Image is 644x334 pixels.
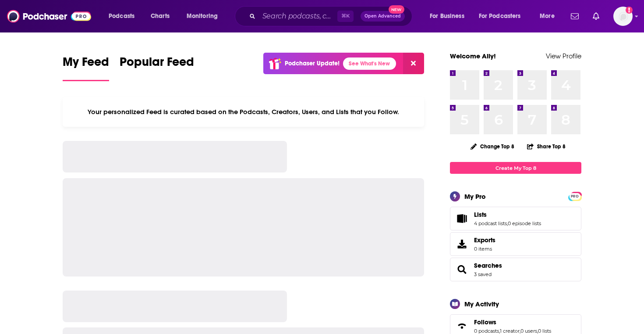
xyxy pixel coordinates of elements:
span: Logged in as amaclellan [613,7,633,26]
div: Search podcasts, credits, & more... [243,6,421,26]
span: Lists [450,207,581,230]
div: My Pro [464,192,486,201]
a: PRO [570,193,580,199]
span: Open Advanced [364,14,401,18]
img: Podchaser - Follow, Share and Rate Podcasts [7,8,91,25]
span: New [389,5,404,14]
button: open menu [424,9,475,23]
span: My Feed [63,54,109,75]
a: Searches [474,262,502,269]
div: My Activity [464,300,499,308]
a: Exports [450,232,581,256]
a: My Feed [63,54,109,81]
a: Follows [453,320,471,332]
span: , [520,328,520,334]
a: 0 users [520,328,537,334]
svg: Add a profile image [626,7,633,14]
button: open menu [473,9,534,23]
button: open menu [180,9,229,23]
span: Lists [474,211,487,219]
input: Search podcasts, credits, & more... [259,9,337,23]
span: For Business [430,10,464,22]
a: Popular Feed [120,54,194,81]
span: Podcasts [109,10,134,22]
span: Follows [474,318,496,326]
span: Exports [453,238,471,250]
span: More [540,10,555,22]
span: Searches [450,258,581,281]
span: Popular Feed [120,54,194,75]
a: 0 podcasts [474,328,499,334]
span: For Podcasters [479,10,521,22]
a: View Profile [546,52,581,60]
a: Welcome Ally! [450,52,496,60]
span: Exports [474,236,495,244]
div: Your personalized Feed is curated based on the Podcasts, Creators, Users, and Lists that you Follow. [63,97,424,127]
span: , [537,328,538,334]
button: Change Top 8 [465,141,520,152]
a: Lists [474,211,541,219]
button: Open AdvancedNew [361,11,405,22]
button: open menu [103,9,146,23]
a: 0 lists [538,328,551,334]
a: See What's New [343,57,396,70]
button: Share Top 8 [527,138,566,155]
a: Follows [474,318,551,326]
a: 4 podcast lists [474,220,507,226]
button: Show profile menu [613,7,633,26]
span: , [507,220,508,226]
p: Podchaser Update! [285,60,340,67]
span: 0 items [474,246,495,252]
img: User Profile [613,7,633,26]
a: Charts [145,9,175,23]
button: open menu [534,9,566,23]
span: ⌘ K [337,11,354,22]
a: 0 episode lists [508,220,541,226]
span: Charts [151,10,170,22]
a: Create My Top 8 [450,162,581,174]
a: Lists [453,212,471,225]
a: 3 saved [474,271,492,277]
span: , [499,328,500,334]
a: Searches [453,263,471,276]
a: Show notifications dropdown [589,9,603,24]
a: 1 creator [500,328,520,334]
span: Monitoring [187,10,218,22]
a: Show notifications dropdown [567,9,582,24]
